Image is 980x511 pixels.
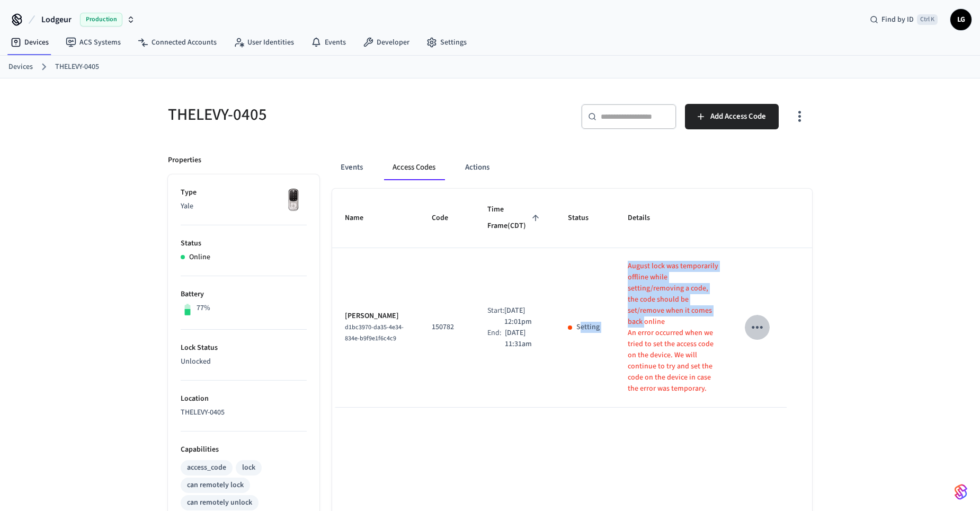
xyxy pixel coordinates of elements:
a: Devices [8,61,33,73]
a: User Identities [225,33,302,52]
button: Add Access Code [685,104,779,129]
a: Developer [354,33,418,52]
img: SeamLogoGradient.69752ec5.svg [955,483,967,500]
p: Yale [181,201,307,212]
p: An error occurred when we tried to set the access code on the device. We will continue to try and... [628,328,719,394]
p: [DATE] 11:31am [505,328,543,350]
div: can remotely unlock [187,497,252,508]
span: LG [951,10,970,29]
a: THELEVY-0405 [55,61,99,73]
a: Connected Accounts [129,33,225,52]
button: Events [332,155,371,180]
p: 150782 [432,322,462,333]
span: Details [628,210,664,226]
span: Add Access Code [710,110,766,124]
div: can remotely lock [187,480,244,491]
span: Status [568,210,602,226]
button: LG [950,9,972,30]
p: Battery [181,289,307,300]
p: [PERSON_NAME] [345,311,406,322]
img: Yale Assure Touchscreen Wifi Smart Lock, Satin Nickel, Front [280,187,307,214]
p: Type [181,187,307,198]
a: ACS Systems [57,33,129,52]
p: 77% [197,303,210,314]
p: Status [181,238,307,249]
div: access_code [187,462,226,473]
div: Find by IDCtrl K [861,10,946,29]
p: Properties [168,155,201,166]
p: Lock Status [181,342,307,354]
a: Settings [418,33,475,52]
p: [DATE] 12:01pm [504,305,542,328]
span: Ctrl K [917,14,938,25]
span: Time Frame(CDT) [487,201,542,235]
span: Name [345,210,377,226]
div: lock [242,462,255,473]
h5: THELEVY-0405 [168,104,484,126]
p: August lock was temporarily offline while setting/removing a code, the code should be set/remove ... [628,261,719,328]
button: Actions [457,155,498,180]
p: Location [181,393,307,404]
p: Online [189,252,210,263]
span: Production [80,13,122,27]
span: d1bc3970-da35-4e34-834e-b9f9e1f6c4c9 [345,323,404,343]
span: Code [432,210,462,226]
a: Devices [2,33,57,52]
p: Capabilities [181,444,307,455]
span: Lodgeur [41,13,72,26]
p: THELEVY-0405 [181,407,307,418]
span: Find by ID [881,14,914,25]
button: Access Codes [384,155,444,180]
div: Start: [487,305,504,328]
table: sticky table [332,189,812,408]
div: ant example [332,155,812,180]
div: End: [487,328,504,350]
a: Events [302,33,354,52]
p: Unlocked [181,356,307,367]
p: Setting [576,322,600,333]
